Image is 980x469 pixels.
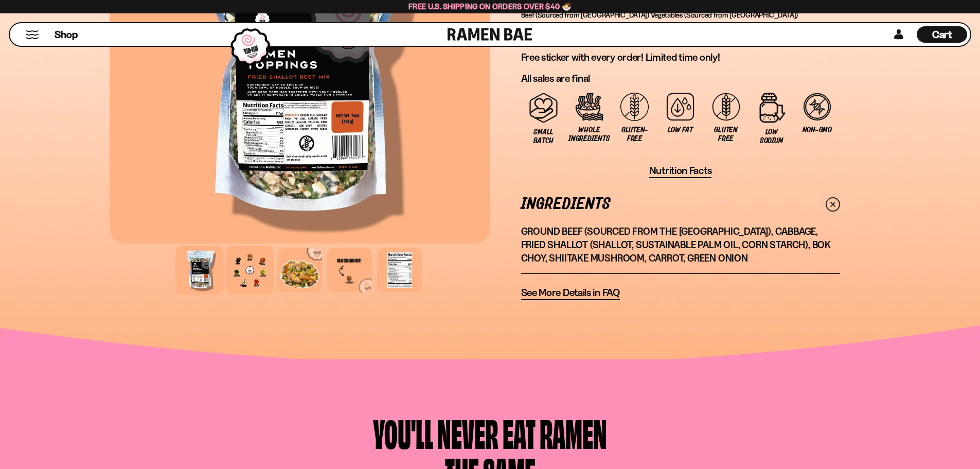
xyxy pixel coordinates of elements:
[649,164,712,177] span: Nutrition Facts
[649,164,712,178] button: Nutrition Facts
[617,126,653,143] span: Gluten-free
[754,128,789,145] span: Low Sodium
[917,23,967,46] a: Cart
[803,126,832,134] span: Non-GMO
[568,126,610,143] span: Whole Ingredients
[521,286,620,300] a: See More Details in FAQ
[932,28,952,41] span: Cart
[708,126,744,143] span: Gluten Free
[521,186,840,222] a: Ingredients
[503,413,536,452] div: Eat
[521,286,620,299] span: See More Details in FAQ
[408,2,572,11] span: Free U.S. Shipping on Orders over $40 🍜
[521,51,720,63] span: Free sticker with every order! Limited time only!
[540,413,607,452] div: Ramen
[55,28,78,42] span: Shop
[55,26,78,43] a: Shop
[521,72,840,85] p: All sales are final
[526,128,562,145] span: Small Batch
[437,413,498,452] div: Never
[373,413,433,452] div: You'll
[668,126,692,134] span: Low Fat
[521,225,840,265] p: Ground Beef (Sourced From The [GEOGRAPHIC_DATA]), Cabbage, Fried Shallot (Shallot, Sustainable Pa...
[25,30,39,39] button: Mobile Menu Trigger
